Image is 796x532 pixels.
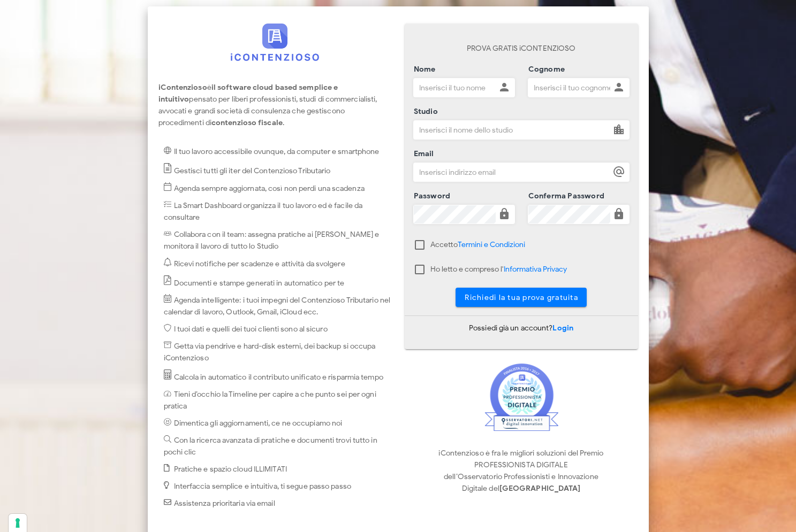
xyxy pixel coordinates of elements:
[164,200,392,223] li: La Smart Dashboard organizza il tuo lavoro ed è facile da consultare
[484,362,558,431] img: prize.png
[464,293,578,302] span: Richiedi la tua prova gratuita
[430,240,525,250] div: Accetto
[405,448,638,495] p: iContenzioso è fra le migliori soluzioni del Premio PROFESSIONISTA DIGITALE dell’Osservatorio Pro...
[164,464,392,475] li: Pratiche e spazio cloud ILLIMITATI
[158,83,207,92] strong: iContenzioso
[164,418,392,429] li: Dimentica gli aggiornamenti, ce ne occupiamo noi
[456,288,587,307] button: Richiedi la tua prova gratuita
[414,121,610,139] input: Inserisci il nome dello studio
[164,498,392,510] li: Assistenza prioritaria via email
[231,24,319,61] img: logo-text-2l-2x.png
[164,258,392,270] li: Ricevi notifiche per scadenze e attività da svolgere
[414,163,610,181] input: Inserisci indirizzo email
[164,435,392,458] li: Con la ricerca avanzata di pratiche e documenti trovi tutto in pochi clic
[158,83,338,104] strong: il software cloud based semplice e intuitivo
[164,182,392,195] li: Agenda sempre aggiornata, così non perdi una scadenza
[411,149,434,159] label: Email
[414,79,496,97] input: Inserisci il tuo nome
[525,64,565,75] label: Cognome
[164,341,392,364] li: Getta via pendrive e hard-disk esterni, dei backup si occupa iContenzioso
[413,43,630,55] p: PROVA GRATIS iCONTENZIOSO
[499,484,581,493] strong: [GEOGRAPHIC_DATA]
[411,106,438,117] label: Studio
[164,481,392,492] li: Interfaccia semplice e intuitiva, ti segue passo passo
[458,240,525,249] a: Termini e Condizioni
[525,191,605,202] label: Conferma Password
[528,79,610,97] input: Inserisci il tuo cognome
[9,514,27,532] button: Le tue preferenze relative al consenso per le tecnologie di tracciamento
[164,229,392,252] li: Collabora con il team: assegna pratiche ai [PERSON_NAME] e monitora il lavoro di tutto lo Studio
[164,369,392,383] li: Calcola in automatico il contributo unificato e risparmia tempo
[158,82,392,129] p: è pensato per liberi professionisti, studi di commercialisti, avvocati e grandi società di consul...
[430,264,567,275] div: Ho letto e compreso l'
[411,64,436,75] label: Nome
[164,389,392,412] li: Tieni d’occhio la Timeline per capire a che punto sei per ogni pratica
[164,163,392,177] li: Gestisci tutti gli iter del Contenzioso Tributario
[552,323,573,333] a: Login
[211,118,283,127] strong: contenzioso fiscale
[164,275,392,289] li: Documenti e stampe generati in automatico per te
[164,294,392,318] li: Agenda intelligente: i tuoi impegni del Contenzioso Tributario nel calendar di lavoro, Outlook, G...
[164,323,392,335] li: I tuoi dati e quelli dei tuoi clienti sono al sicuro
[405,322,638,334] p: Possiedi già un account?
[504,265,567,274] a: Informativa Privacy
[164,146,392,158] li: Il tuo lavoro accessibile ovunque, da computer e smartphone
[411,191,451,202] label: Password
